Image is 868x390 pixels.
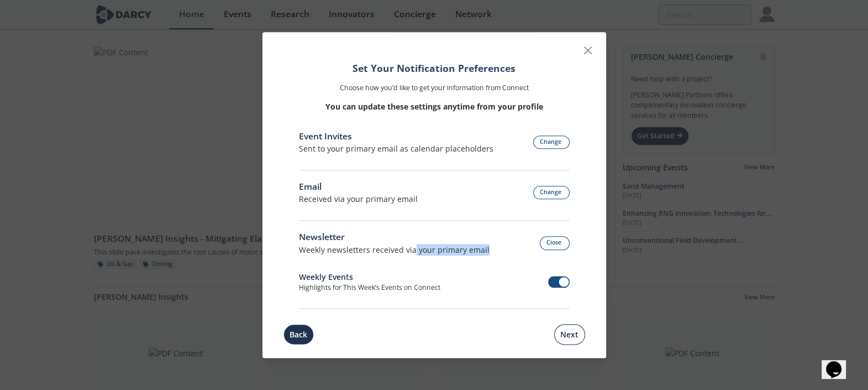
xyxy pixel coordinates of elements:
button: Close [540,236,570,250]
div: Weekly newsletters received via your primary email [299,244,490,256]
p: You can update these settings anytime from your profile [299,101,570,112]
button: Change [533,186,570,200]
p: Choose how you’d like to get your information from Connect [299,83,570,93]
div: Newsletter [299,231,490,244]
div: Email [299,180,418,194]
button: Next [554,324,585,345]
div: Weekly Events [299,271,440,283]
p: Highlights for This Week’s Events on Connect [299,283,440,293]
button: Back [283,324,314,345]
div: Sent to your primary email as calendar placeholders [299,143,493,155]
button: Change [533,136,570,149]
h1: Set Your Notification Preferences [299,61,570,75]
iframe: chat widget [822,346,857,379]
p: Received via your primary email [299,194,418,205]
div: Event Invites [299,130,493,143]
